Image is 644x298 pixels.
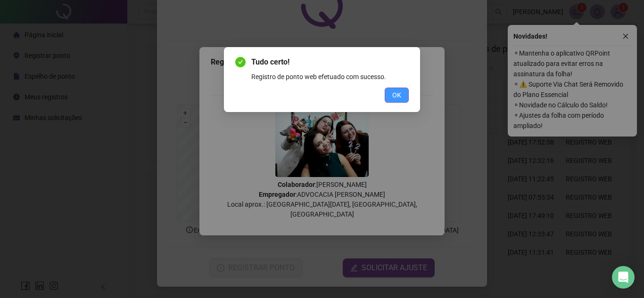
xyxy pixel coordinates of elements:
[612,266,635,289] div: Open Intercom Messenger
[385,88,409,103] button: OK
[235,57,246,67] span: check-circle
[392,90,401,100] span: OK
[251,56,409,68] span: Tudo certo!
[251,72,409,82] div: Registro de ponto web efetuado com sucesso.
